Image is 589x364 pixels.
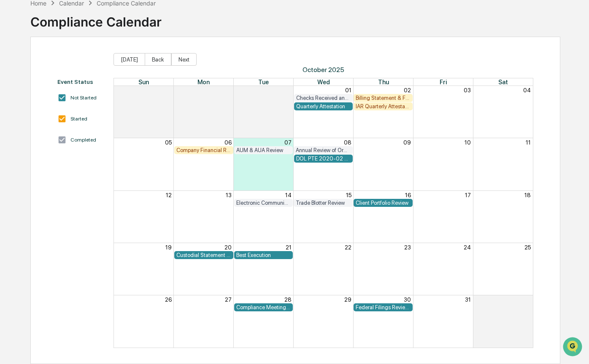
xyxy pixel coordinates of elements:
[284,87,292,94] button: 30
[498,78,508,86] span: Sat
[356,95,411,101] div: Billing Statement & Fee Calculations Report Review
[465,139,471,146] button: 10
[59,142,102,149] a: Powered byPylon
[113,53,145,66] button: [DATE]
[70,95,97,101] div: Not Started
[344,296,351,303] button: 29
[197,78,210,86] span: Mon
[403,139,411,146] button: 09
[165,296,172,303] button: 26
[236,200,291,206] div: Electronic Communication Review
[8,123,15,130] div: 🔎
[58,103,108,118] a: 🗄️Attestations
[465,192,471,198] button: 17
[345,87,351,94] button: 01
[8,64,24,80] img: 1746055101610-c473b297-6a78-478c-a979-82029cc54cd1
[70,116,87,122] div: Started
[404,296,411,303] button: 30
[165,139,172,146] button: 05
[29,73,107,80] div: We're available if you need us!
[296,147,351,153] div: Annual Review of Organizational Documents
[524,192,531,198] button: 18
[258,78,269,86] span: Tue
[8,18,154,31] p: How can we help?
[224,87,232,94] button: 29
[286,244,292,251] button: 21
[236,252,291,258] div: Best Execution
[296,200,351,206] div: Trade Blotter Review
[225,296,232,303] button: 27
[113,66,534,74] span: October 2025
[296,103,351,110] div: Quarterly Attestation
[8,107,15,114] div: 🖐️
[17,106,54,115] span: Preclearance
[236,304,291,310] div: Compliance Meeting with Management
[523,87,531,94] button: 04
[70,106,105,115] span: Attestations
[526,139,531,146] button: 11
[296,155,351,162] div: DOL PTE 2020-02 Rollover & IRA to IRA Account Review
[84,143,102,149] span: Pylon
[404,244,411,251] button: 23
[465,296,471,303] button: 31
[113,78,534,348] div: Month View
[317,78,330,86] span: Wed
[356,200,411,206] div: Client Portfolio Review
[17,122,53,131] span: Data Lookup
[143,67,154,77] button: Start new chat
[5,119,57,134] a: 🔎Data Lookup
[524,296,531,303] button: 01
[5,103,58,118] a: 🖐️Preclearance
[70,137,96,143] div: Completed
[138,78,149,86] span: Sun
[296,95,351,101] div: Checks Received and Forwarded Log
[440,78,447,86] span: Fri
[236,147,291,153] div: AUM & AUA Review
[61,107,68,114] div: 🗄️
[224,244,232,251] button: 20
[176,147,231,153] div: Company Financial Review
[404,87,411,94] button: 02
[356,304,411,310] div: Federal Filings Review - 13F
[464,87,471,94] button: 03
[171,53,197,66] button: Next
[29,64,138,73] div: Start new chat
[285,192,292,198] button: 14
[145,53,171,66] button: Back
[30,8,162,29] div: Compliance Calendar
[344,139,351,146] button: 08
[284,296,292,303] button: 28
[284,139,292,146] button: 07
[165,244,172,251] button: 19
[378,78,389,86] span: Thu
[176,252,231,258] div: Custodial Statement Verification
[562,336,585,359] iframe: Open customer support
[524,244,531,251] button: 25
[346,192,351,198] button: 15
[226,192,232,198] button: 13
[166,192,172,198] button: 12
[356,103,411,110] div: IAR Quarterly Attestation Review
[405,192,411,198] button: 16
[165,87,172,94] button: 28
[345,244,351,251] button: 22
[464,244,471,251] button: 24
[224,139,232,146] button: 06
[57,78,105,85] div: Event Status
